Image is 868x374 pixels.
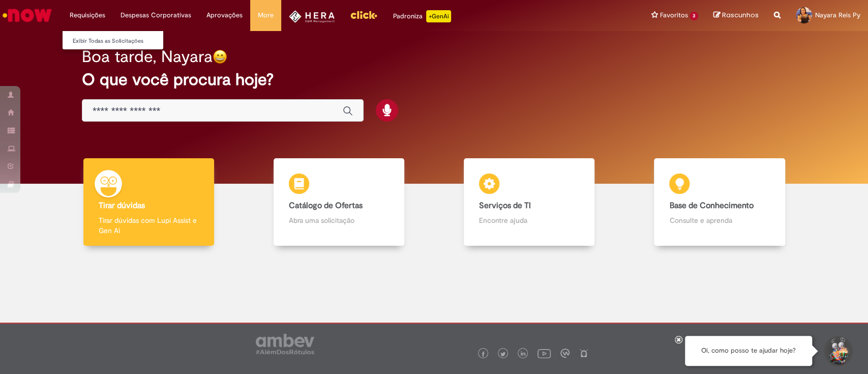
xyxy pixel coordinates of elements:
[500,352,505,357] img: logo_footer_twitter.png
[426,10,451,22] p: +GenAi
[258,10,274,20] span: More
[479,215,579,225] p: Encontre ajuda
[560,349,570,358] img: logo_footer_workplace.png
[244,158,434,246] a: Catálogo de Ofertas Abra uma solicitação
[669,215,769,225] p: Consulte e aprenda
[121,10,191,20] span: Despesas Corporativas
[722,10,759,20] span: Rascunhos
[537,347,551,360] img: logo_footer_youtube.png
[669,200,753,211] b: Base de Conhecimento
[70,10,105,20] span: Requisições
[53,158,244,246] a: Tirar dúvidas Tirar dúvidas com Lupi Assist e Gen Ai
[481,352,486,357] img: logo_footer_facebook.png
[350,7,377,22] img: click_logo_yellow_360x200.png
[99,215,199,236] p: Tirar dúvidas com Lupi Assist e Gen Ai
[822,336,853,366] button: Iniciar Conversa de Suporte
[434,158,624,246] a: Serviços de TI Encontre ajuda
[579,349,588,358] img: logo_footer_naosei.png
[206,10,243,20] span: Aprovações
[82,48,213,66] h2: Boa tarde, Nayara
[289,215,389,225] p: Abra uma solicitação
[713,11,759,20] a: Rascunhos
[479,200,531,211] b: Serviços de TI
[63,36,174,47] a: Exibir Todas as Solicitações
[393,10,451,22] div: Padroniza
[256,334,314,354] img: logo_footer_ambev_rotulo_gray.png
[690,12,698,20] span: 3
[521,351,526,357] img: logo_footer_linkedin.png
[62,31,164,50] ul: Requisições
[213,49,227,64] img: happy-face.png
[99,200,145,211] b: Tirar dúvidas
[685,336,812,366] div: Oi, como posso te ajudar hoje?
[82,71,786,89] h2: O que você procura hoje?
[1,5,53,25] img: ServiceNow
[660,10,687,20] span: Favoritos
[815,11,860,19] span: Nayara Reis Py
[289,200,363,211] b: Catálogo de Ofertas
[624,158,815,246] a: Base de Conhecimento Consulte e aprenda
[289,10,335,23] img: HeraLogo.png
